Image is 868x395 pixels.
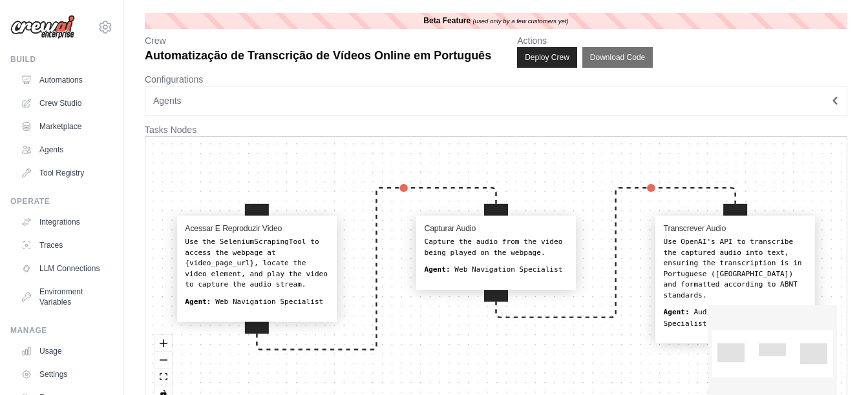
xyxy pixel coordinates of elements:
[517,34,653,47] p: Actions
[155,335,172,352] button: zoom in
[16,93,113,114] a: Crew Studio
[664,224,807,234] h4: Transcrever Audio
[185,298,211,305] b: Agent:
[153,94,182,107] span: Agents
[145,47,491,65] p: Automatização de Transcrição de Vídeos Online em Português
[424,224,567,234] h4: Capturar Audio
[145,86,847,116] button: Agents
[155,369,172,385] button: fit view
[16,163,113,183] a: Tool Registry
[185,236,328,290] div: Use the SeleniumScrapingTool to access the webpage at {video_page_url}, locate the video element,...
[16,139,113,160] a: Agents
[423,16,471,25] b: Beta Feature
[517,47,577,68] button: Deploy Crew
[145,123,847,136] p: Tasks Nodes
[655,216,815,343] div: Transcrever AudioUse OpenAI's API to transcribe the captured audio into text, ensuring the transc...
[177,216,337,321] div: Acessar E Reproduzir VideoUse the SeleniumScrapingTool to access the webpage at {video_page_url},...
[16,258,113,279] a: LLM Connections
[416,216,576,289] div: Capturar AudioCapture the audio from the video being played on the webpage.Agent: Web Navigation ...
[16,364,113,385] a: Settings
[10,325,113,336] div: Manage
[16,281,113,312] a: Environment Variables
[10,15,75,39] img: Logo
[664,236,807,301] div: Use OpenAI's API to transcribe the captured audio into text, ensuring the transcription is in Por...
[424,236,567,258] div: Capture the audio from the video being played on the webpage.
[16,70,113,90] a: Automations
[185,297,328,308] div: Web Navigation Specialist
[664,307,807,329] div: Audio Transcription Specialist
[10,54,113,65] div: Build
[472,17,568,25] i: (used only by a few customers yet)
[145,34,491,47] p: Crew
[16,341,113,361] a: Usage
[16,116,113,137] a: Marketplace
[155,352,172,369] button: zoom out
[424,265,567,276] div: Web Navigation Specialist
[16,212,113,232] a: Integrations
[424,265,450,273] b: Agent:
[10,196,113,207] div: Operate
[185,224,328,234] h4: Acessar E Reproduzir Video
[582,47,653,68] button: Download Code
[496,184,736,318] g: Edge from capturar_audio to transcrever_audio
[145,73,847,86] p: Configurations
[664,308,690,316] b: Agent:
[16,235,113,256] a: Traces
[257,184,496,350] g: Edge from acessar_e_reproduzir_video to capturar_audio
